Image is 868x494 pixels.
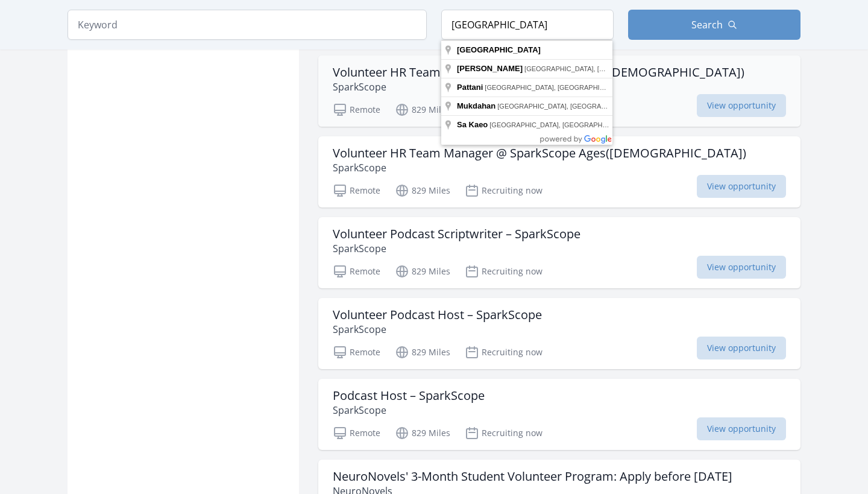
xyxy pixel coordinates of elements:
p: 829 Miles [395,183,450,198]
span: [GEOGRAPHIC_DATA], [GEOGRAPHIC_DATA], [GEOGRAPHIC_DATA] [489,121,704,128]
p: SparkScope [333,160,746,175]
h3: Volunteer Podcast Scriptwriter – SparkScope [333,227,580,241]
button: Search [628,10,800,40]
span: View opportunity [697,94,786,117]
p: SparkScope [333,322,542,337]
p: Remote [333,103,380,117]
a: Volunteer HR Team Member @ SparkScope Ages([DEMOGRAPHIC_DATA]) SparkScope Remote 829 Miles Recrui... [318,55,800,127]
p: SparkScope [333,80,744,94]
span: View opportunity [697,175,786,198]
p: Remote [333,264,380,279]
span: Pattani [457,83,483,92]
span: View opportunity [697,337,786,359]
span: [PERSON_NAME] [457,64,523,73]
p: 829 Miles [395,426,450,440]
h3: Podcast Host – SparkScope [333,388,485,403]
span: [GEOGRAPHIC_DATA], [GEOGRAPHIC_DATA], [GEOGRAPHIC_DATA] [524,65,739,72]
input: Keyword [68,10,427,40]
p: Recruiting now [465,426,542,440]
p: Recruiting now [465,183,542,198]
p: 829 Miles [395,103,450,117]
p: 829 Miles [395,345,450,359]
span: Sa Kaeo [457,120,488,129]
p: Remote [333,345,380,359]
h3: NeuroNovels' 3-Month Student Volunteer Program: Apply before [DATE] [333,469,732,484]
input: Location [441,10,614,40]
span: [GEOGRAPHIC_DATA] [457,45,541,54]
span: [GEOGRAPHIC_DATA], [GEOGRAPHIC_DATA], [GEOGRAPHIC_DATA] [497,103,712,110]
span: [GEOGRAPHIC_DATA], [GEOGRAPHIC_DATA], [GEOGRAPHIC_DATA], [GEOGRAPHIC_DATA] [485,84,772,91]
p: SparkScope [333,403,485,417]
h3: Volunteer HR Team Manager @ SparkScope Ages([DEMOGRAPHIC_DATA]) [333,146,746,160]
span: View opportunity [697,417,786,440]
h3: Volunteer HR Team Member @ SparkScope Ages([DEMOGRAPHIC_DATA]) [333,65,744,80]
p: 829 Miles [395,264,450,279]
a: Podcast Host – SparkScope SparkScope Remote 829 Miles Recruiting now View opportunity [318,379,800,450]
p: SparkScope [333,241,580,256]
h3: Volunteer Podcast Host – SparkScope [333,308,542,322]
p: Recruiting now [465,264,542,279]
a: Volunteer Podcast Scriptwriter – SparkScope SparkScope Remote 829 Miles Recruiting now View oppor... [318,217,800,288]
span: Search [691,17,723,32]
span: Mukdahan [457,101,495,110]
a: Volunteer HR Team Manager @ SparkScope Ages([DEMOGRAPHIC_DATA]) SparkScope Remote 829 Miles Recru... [318,136,800,207]
p: Remote [333,183,380,198]
a: Volunteer Podcast Host – SparkScope SparkScope Remote 829 Miles Recruiting now View opportunity [318,298,800,369]
span: View opportunity [697,256,786,279]
p: Remote [333,426,380,440]
p: Recruiting now [465,345,542,359]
